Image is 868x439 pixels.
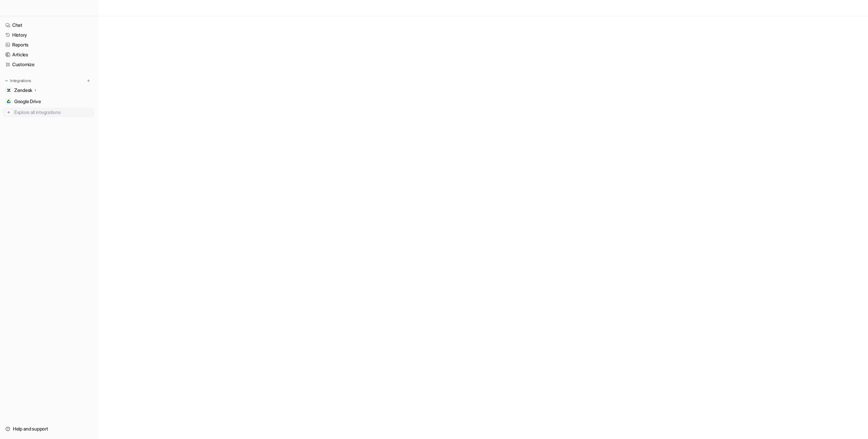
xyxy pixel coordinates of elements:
button: Integrations [3,77,33,84]
img: menu_add.svg [86,78,91,83]
img: Zendesk [7,88,11,92]
a: Chat [3,20,95,30]
a: Articles [3,50,95,59]
span: Explore all integrations [14,107,92,118]
a: Explore all integrations [3,108,95,117]
a: Reports [3,40,95,50]
a: History [3,30,95,40]
img: Google Drive [7,99,11,103]
span: Google Drive [14,98,41,105]
p: Integrations [10,78,31,83]
a: Customize [3,60,95,69]
img: expand menu [4,78,9,83]
p: Zendesk [14,87,32,94]
img: explore all integrations [5,109,12,116]
a: Google DriveGoogle Drive [3,97,95,106]
a: Help and support [3,424,95,434]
